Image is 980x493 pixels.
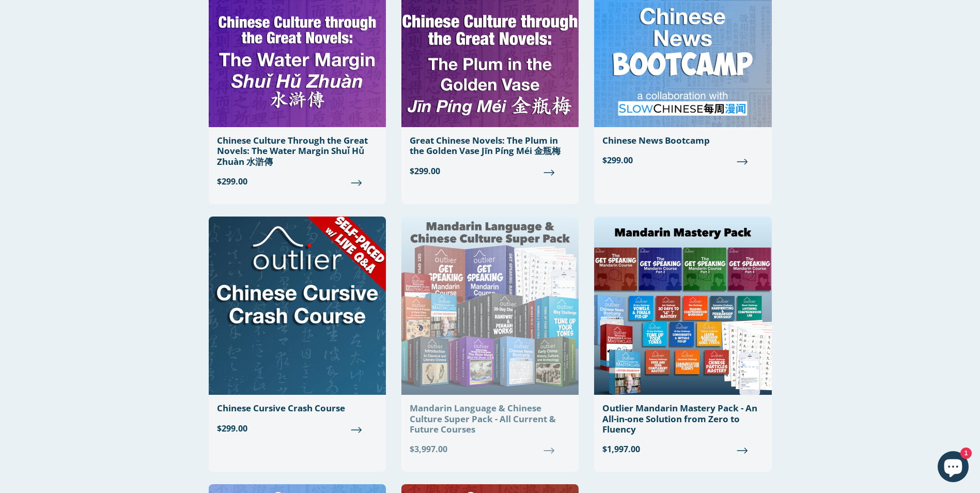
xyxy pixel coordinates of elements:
a: Outlier Mandarin Mastery Pack - An All-in-one Solution from Zero to Fluency $1,997.00 [594,217,771,464]
span: $299.00 [217,422,378,435]
inbox-online-store-chat: Shopify online store chat [935,451,972,485]
div: Mandarin Language & Chinese Culture Super Pack - All Current & Future Courses [410,403,570,435]
img: Chinese Cursive Crash Course [209,217,386,395]
div: Chinese Culture Through the Great Novels: The Water Margin Shuǐ Hǔ Zhuàn 水滸傳 [217,135,378,167]
span: $1,997.00 [602,443,763,455]
img: Outlier Mandarin Mastery Pack - An All-in-one Solution from Zero to Fluency [594,217,771,395]
span: $299.00 [410,165,570,177]
a: Mandarin Language & Chinese Culture Super Pack - All Current & Future Courses $3,997.00 [401,217,579,464]
div: Chinese News Bootcamp [602,135,763,146]
a: Chinese Cursive Crash Course $299.00 [209,217,386,442]
div: Chinese Cursive Crash Course [217,403,378,413]
span: $299.00 [217,175,378,188]
div: Great Chinese Novels: The Plum in the Golden Vase Jīn Píng Méi 金瓶梅 [410,135,570,157]
span: $3,997.00 [410,443,570,455]
div: Outlier Mandarin Mastery Pack - An All-in-one Solution from Zero to Fluency [602,403,763,435]
img: Mandarin Language & Chinese Culture Super Pack - All Current & Future Courses [401,217,579,395]
span: $299.00 [602,154,763,166]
